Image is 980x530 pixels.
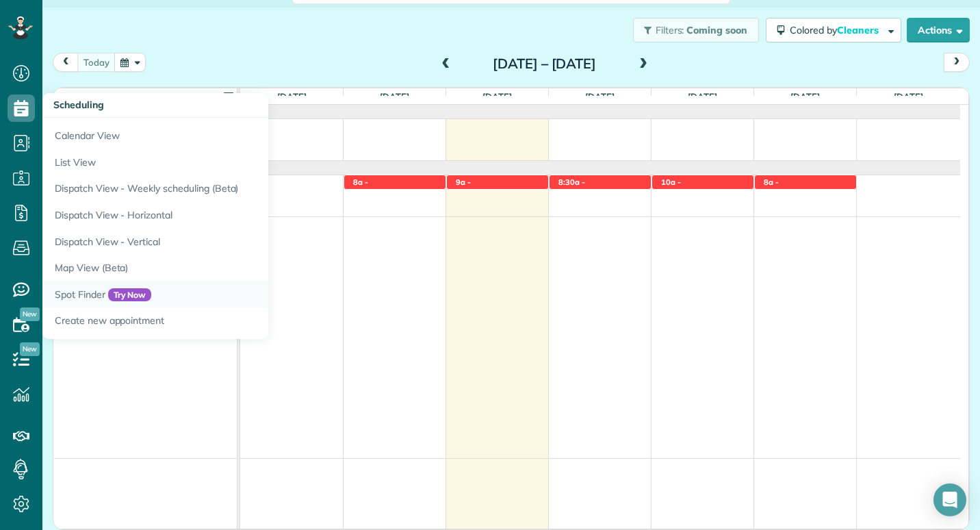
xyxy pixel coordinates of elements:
[582,91,617,102] span: [DATE]
[652,175,753,190] div: [STREET_ADDRESS]
[788,91,823,102] span: [DATE]
[755,175,856,190] div: [STREET_ADDRESS]
[763,177,779,197] span: 8a - 10a
[455,177,482,197] span: 9a - 11:30a
[891,91,926,102] span: [DATE]
[660,177,681,197] span: 10a - 1p
[42,118,385,149] a: Calendar View
[933,483,966,516] div: Open Intercom Messenger
[20,342,40,356] span: New
[53,53,79,71] button: prev
[42,149,385,176] a: List View
[42,281,385,308] a: Spot FinderTry Now
[77,53,116,71] button: today
[685,91,720,102] span: [DATE]
[837,24,881,36] span: Cleaners
[550,175,651,190] div: [STREET_ADDRESS]
[763,188,849,207] span: [PERSON_NAME] (Example Appointment)
[455,188,543,217] span: [PERSON_NAME] (Example Appointment)
[42,175,385,202] a: Dispatch View - Weekly scheduling (Beta)
[42,202,385,229] a: Dispatch View - Horizontal
[344,175,446,190] div: [STREET_ADDRESS]
[20,307,40,321] span: New
[53,99,104,111] span: Scheduling
[274,91,309,102] span: [DATE]
[108,288,152,302] span: Try Now
[686,24,748,36] span: Coming soon
[656,24,684,36] span: Filters:
[377,91,412,102] span: [DATE]
[42,307,385,339] a: Create new appointment
[907,18,970,42] button: Actions
[42,229,385,255] a: Dispatch View - Vertical
[766,18,901,42] button: Colored byCleaners
[352,188,439,207] span: [PERSON_NAME] (Example Appointment)
[459,56,630,71] h2: [DATE] – [DATE]
[447,175,548,190] div: [STREET_ADDRESS]
[558,177,585,197] span: 8:30a - 10:30a
[480,91,515,102] span: [DATE]
[558,188,645,217] span: [PERSON_NAME] (Example Appointment)
[352,177,374,197] span: 8a - 9:30a
[660,188,747,207] span: [PERSON_NAME] (Example Appointment)
[42,255,385,281] a: Map View (Beta)
[944,53,970,71] button: next
[790,24,884,36] span: Colored by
